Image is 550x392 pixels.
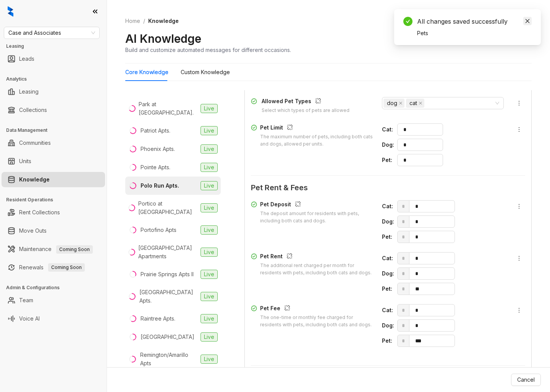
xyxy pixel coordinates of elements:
[140,351,197,368] div: Remington/Amarillo Apts
[19,84,39,99] a: Leasing
[2,135,105,151] li: Communities
[19,293,33,308] a: Team
[260,200,373,210] div: Pet Deposit
[417,29,532,37] div: Pets
[382,306,394,314] div: Cat :
[201,292,218,301] span: Live
[19,102,47,118] a: Collections
[19,223,47,238] a: Move Outs
[260,210,373,225] div: The deposit amount for residents with pets, including both cats and dogs.
[382,254,394,262] div: Cat :
[516,255,522,261] span: more
[56,245,93,254] span: Coming Soon
[141,270,194,279] div: Prairie Springs Apts II
[403,17,412,26] span: check-circle
[8,6,13,17] img: logo
[382,202,394,211] div: Cat :
[260,133,373,148] div: The maximum number of pets, including both cats and dogs, allowed per units.
[201,332,218,342] span: Live
[262,107,349,114] div: Select which types of pets are allowed
[8,27,95,39] span: Case and Associates
[2,293,105,308] li: Team
[262,97,349,107] div: Allowed Pet Types
[382,141,394,149] div: Dog :
[2,154,105,169] li: Units
[2,51,105,66] li: Leads
[19,154,31,169] a: Units
[201,126,218,135] span: Live
[251,182,525,194] span: Pet Rent & Fees
[148,18,179,24] span: Knowledge
[525,18,530,24] span: close
[141,126,170,135] div: Patriot Apts.
[387,99,397,107] span: dog
[143,17,145,25] li: /
[125,68,168,76] div: Core Knowledge
[201,270,218,279] span: Live
[6,196,107,203] h3: Resident Operations
[19,260,85,275] a: RenewalsComing Soon
[516,126,522,133] span: more
[19,205,60,220] a: Rent Collections
[201,163,218,172] span: Live
[19,172,50,187] a: Knowledge
[2,84,105,99] li: Leasing
[19,135,51,151] a: Communities
[2,102,105,118] li: Collections
[181,68,230,76] div: Custom Knowledge
[260,314,373,329] div: The one-time or monthly fee charged for residents with pets, including both cats and dogs.
[417,17,532,26] div: All changes saved successfully
[382,285,394,293] div: Pet :
[201,181,218,190] span: Live
[141,163,170,172] div: Pointe Apts.
[2,241,105,257] li: Maintenance
[382,125,394,134] div: Cat :
[382,321,394,330] div: Dog :
[2,223,105,238] li: Move Outs
[138,244,197,261] div: [GEOGRAPHIC_DATA] Apartments
[382,233,394,241] div: Pet :
[201,355,218,364] span: Live
[141,314,175,323] div: Raintree Apts.
[19,51,34,66] a: Leads
[382,337,394,345] div: Pet :
[48,263,85,272] span: Coming Soon
[2,260,105,275] li: Renewals
[139,100,197,117] div: Park at [GEOGRAPHIC_DATA].
[260,262,373,277] div: The additional rent charged per month for residents with pets, including both cats and dogs.
[516,203,522,209] span: more
[201,314,218,323] span: Live
[141,145,175,153] div: Phoenix Apts.
[141,226,176,234] div: Portofino Apts
[6,284,107,291] h3: Admin & Configurations
[6,127,107,134] h3: Data Management
[382,269,394,278] div: Dog :
[139,288,197,305] div: [GEOGRAPHIC_DATA] Apts.
[141,333,194,341] div: [GEOGRAPHIC_DATA]
[516,100,522,106] span: more
[2,205,105,220] li: Rent Collections
[260,252,373,262] div: Pet Rent
[406,99,424,108] span: cat
[260,123,373,133] div: Pet Limit
[201,144,218,154] span: Live
[419,101,422,105] span: close
[138,199,197,216] div: Portico at [GEOGRAPHIC_DATA]
[201,225,218,235] span: Live
[141,181,179,190] div: Polo Run Apts.
[124,17,142,25] a: Home
[409,99,417,107] span: cat
[19,311,40,326] a: Voice AI
[383,99,404,108] span: dog
[382,217,394,226] div: Dog :
[260,304,373,314] div: Pet Fee
[523,17,532,25] a: Close
[6,76,107,83] h3: Analytics
[125,31,201,46] h2: AI Knowledge
[399,101,403,105] span: close
[201,104,218,113] span: Live
[201,248,218,257] span: Live
[6,43,107,50] h3: Leasing
[516,307,522,313] span: more
[2,172,105,187] li: Knowledge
